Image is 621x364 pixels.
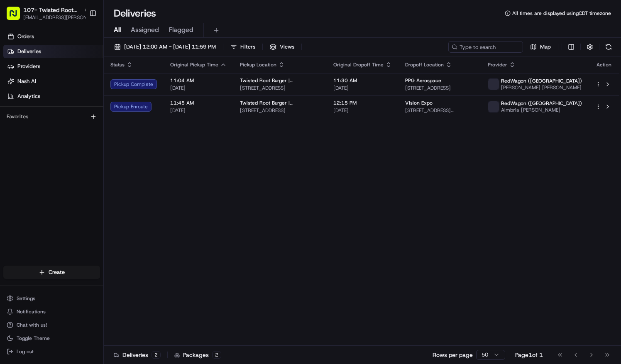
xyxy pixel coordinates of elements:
[240,100,320,106] span: Twisted Root Burger | [GEOGRAPHIC_DATA]
[405,77,441,84] span: PPG Aerospace
[3,332,100,344] button: Toggle Theme
[17,295,35,302] span: Settings
[170,107,227,114] span: [DATE]
[3,110,100,123] div: Favorites
[17,63,40,70] span: Providers
[526,41,555,53] button: Map
[131,25,159,35] span: Assigned
[3,90,103,103] a: Analytics
[501,107,582,113] span: Almbria [PERSON_NAME]
[17,48,41,55] span: Deliveries
[333,77,392,84] span: 11:30 AM
[603,41,614,53] button: Refresh
[3,346,100,357] button: Log out
[23,6,81,14] button: 107- Twisted Root Burger - [GEOGRAPHIC_DATA]
[333,61,384,68] span: Original Dropoff Time
[17,78,36,85] span: Nash AI
[240,107,320,114] span: [STREET_ADDRESS]
[405,107,474,114] span: [STREET_ADDRESS][PERSON_NAME]
[212,351,221,359] div: 2
[124,43,216,51] span: [DATE] 12:00 AM - [DATE] 11:59 PM
[170,77,227,84] span: 11:04 AM
[49,269,65,276] span: Create
[540,43,551,51] span: Map
[114,25,121,35] span: All
[501,84,582,91] span: [PERSON_NAME] [PERSON_NAME]
[3,75,103,88] a: Nash AI
[227,41,259,53] button: Filters
[3,319,100,331] button: Chat with us!
[174,351,221,359] div: Packages
[266,41,298,53] button: Views
[333,107,392,114] span: [DATE]
[3,45,103,58] a: Deliveries
[3,3,86,23] button: 107- Twisted Root Burger - [GEOGRAPHIC_DATA][EMAIL_ADDRESS][PERSON_NAME][DOMAIN_NAME]
[3,30,103,43] a: Orders
[3,293,100,304] button: Settings
[333,100,392,106] span: 12:15 PM
[114,351,161,359] div: Deliveries
[488,61,507,68] span: Provider
[17,33,34,40] span: Orders
[169,25,193,35] span: Flagged
[240,61,276,68] span: Pickup Location
[170,85,227,91] span: [DATE]
[501,78,582,84] span: RedWagon ([GEOGRAPHIC_DATA])
[170,61,218,68] span: Original Pickup Time
[280,43,294,51] span: Views
[405,61,444,68] span: Dropoff Location
[3,306,100,318] button: Notifications
[17,335,50,342] span: Toggle Theme
[333,85,392,91] span: [DATE]
[3,266,100,279] button: Create
[110,41,220,53] button: [DATE] 12:00 AM - [DATE] 11:59 PM
[17,93,40,100] span: Analytics
[595,61,613,68] div: Action
[114,7,156,20] h1: Deliveries
[3,60,103,73] a: Providers
[512,10,611,17] span: All times are displayed using CDT timezone
[448,41,523,53] input: Type to search
[152,351,161,359] div: 2
[405,100,433,106] span: Vision Expo
[515,351,543,359] div: Page 1 of 1
[501,100,582,107] span: RedWagon ([GEOGRAPHIC_DATA])
[23,14,90,21] button: [EMAIL_ADDRESS][PERSON_NAME][DOMAIN_NAME]
[240,85,320,91] span: [STREET_ADDRESS]
[240,43,255,51] span: Filters
[17,308,46,315] span: Notifications
[170,100,227,106] span: 11:45 AM
[433,351,473,359] p: Rows per page
[240,77,320,84] span: Twisted Root Burger | [GEOGRAPHIC_DATA]
[17,322,47,328] span: Chat with us!
[405,85,474,91] span: [STREET_ADDRESS]
[17,348,34,355] span: Log out
[110,61,125,68] span: Status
